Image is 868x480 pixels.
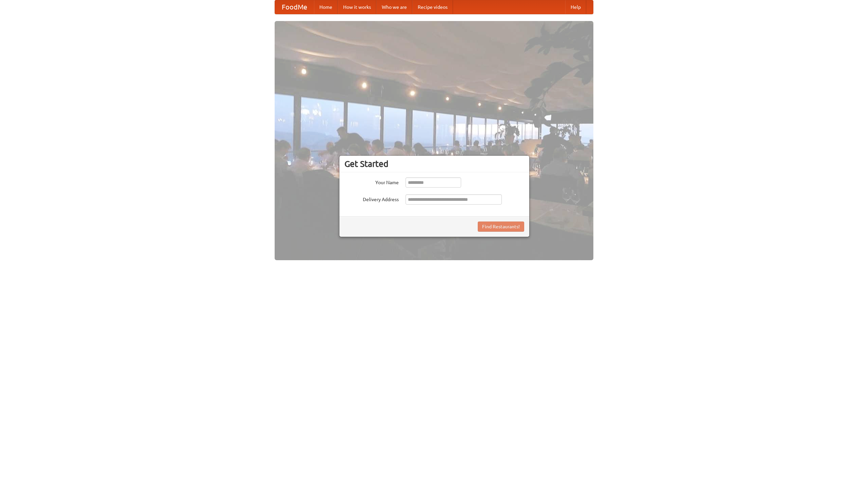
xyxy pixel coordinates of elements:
h3: Get Started [344,159,524,169]
a: FoodMe [275,0,314,14]
a: Recipe videos [412,0,453,14]
a: Help [565,0,586,14]
button: Find Restaurants! [478,222,524,232]
label: Your Name [344,177,399,186]
a: How it works [338,0,376,14]
a: Home [314,0,338,14]
label: Delivery Address [344,194,399,203]
a: Who we are [376,0,412,14]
